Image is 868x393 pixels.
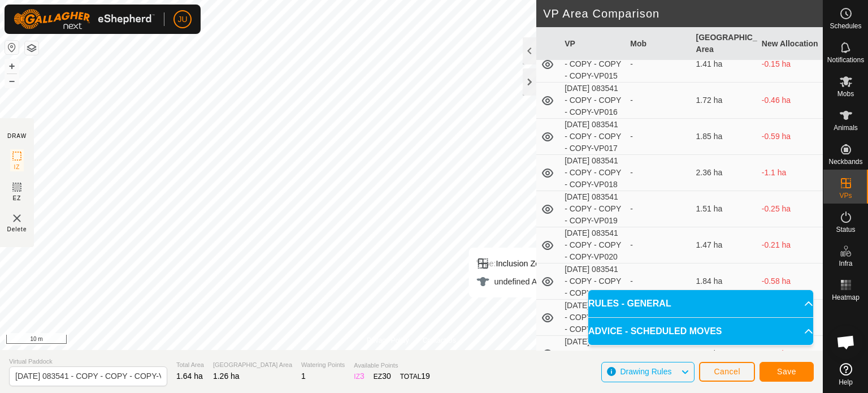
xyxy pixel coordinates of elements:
[588,325,722,338] span: ADVICE - SCHEDULED MOVES
[5,74,19,88] button: –
[757,155,823,191] td: -1.1 ha
[13,194,21,202] span: EZ
[423,335,456,346] a: Contact Us
[7,132,27,140] div: DRAW
[757,119,823,155] td: -0.59 ha
[692,227,757,264] td: 1.47 ha
[213,372,240,381] span: 1.26 ha
[360,372,364,381] span: 3
[692,27,757,61] th: [GEOGRAPHIC_DATA] Area
[832,294,860,301] span: Heatmap
[630,203,687,215] div: -
[10,211,24,225] img: VP
[829,325,863,359] div: Open chat
[834,124,858,131] span: Animals
[588,297,671,310] span: RULES - GENERAL
[476,257,556,270] div: Inclusion Zone
[560,27,626,61] th: VP
[836,226,855,233] span: Status
[14,163,20,171] span: IZ
[692,119,757,155] td: 1.85 ha
[14,9,155,29] img: Gallagher Logo
[626,27,691,61] th: Mob
[588,290,813,317] p-accordion-header: RULES - GENERAL
[7,225,27,234] span: Delete
[692,264,757,300] td: 1.84 ha
[5,41,19,54] button: Reset Map
[692,83,757,119] td: 1.72 ha
[630,275,687,287] div: -
[630,131,687,142] div: -
[367,335,409,346] a: Privacy Policy
[588,318,813,345] p-accordion-header: ADVICE - SCHEDULED MOVES
[476,275,556,288] div: undefined Animal
[830,23,861,29] span: Schedules
[630,348,687,360] div: -
[176,372,203,381] span: 1.64 ha
[839,260,852,267] span: Infra
[354,370,364,382] div: IZ
[777,367,796,376] span: Save
[714,367,740,376] span: Cancel
[400,370,430,382] div: TOTAL
[5,59,19,73] button: +
[177,14,187,25] span: JU
[301,360,345,370] span: Watering Points
[757,83,823,119] td: -0.46 ha
[828,158,862,165] span: Neckbands
[823,359,868,390] a: Help
[620,367,671,376] span: Drawing Rules
[421,372,430,381] span: 19
[699,362,755,382] button: Cancel
[757,227,823,264] td: -0.21 ha
[757,27,823,61] th: New Allocation
[560,46,626,83] td: [DATE] 083541 - COPY - COPY - COPY-VP015
[827,57,864,63] span: Notifications
[757,46,823,83] td: -0.15 ha
[630,239,687,251] div: -
[630,58,687,70] div: -
[560,300,626,336] td: [DATE] 083541 - COPY - COPY - COPY-VP022
[560,155,626,191] td: [DATE] 083541 - COPY - COPY - COPY-VP018
[382,372,391,381] span: 30
[25,41,38,55] button: Map Layers
[839,379,853,386] span: Help
[560,83,626,119] td: [DATE] 083541 - COPY - COPY - COPY-VP016
[630,94,687,106] div: -
[560,191,626,227] td: [DATE] 083541 - COPY - COPY - COPY-VP019
[757,264,823,300] td: -0.58 ha
[560,336,626,372] td: [DATE] 083541 - COPY - COPY - COPY-VP023
[757,191,823,227] td: -0.25 ha
[301,372,306,381] span: 1
[374,370,391,382] div: EZ
[692,191,757,227] td: 1.51 ha
[560,264,626,300] td: [DATE] 083541 - COPY - COPY - COPY-VP021
[560,227,626,264] td: [DATE] 083541 - COPY - COPY - COPY-VP020
[543,7,823,20] h2: VP Area Comparison
[630,167,687,179] div: -
[692,155,757,191] td: 2.36 ha
[560,119,626,155] td: [DATE] 083541 - COPY - COPY - COPY-VP017
[9,357,167,366] span: Virtual Paddock
[759,362,814,382] button: Save
[692,46,757,83] td: 1.41 ha
[213,360,292,370] span: [GEOGRAPHIC_DATA] Area
[354,361,430,370] span: Available Points
[839,192,852,199] span: VPs
[176,360,204,370] span: Total Area
[837,90,854,97] span: Mobs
